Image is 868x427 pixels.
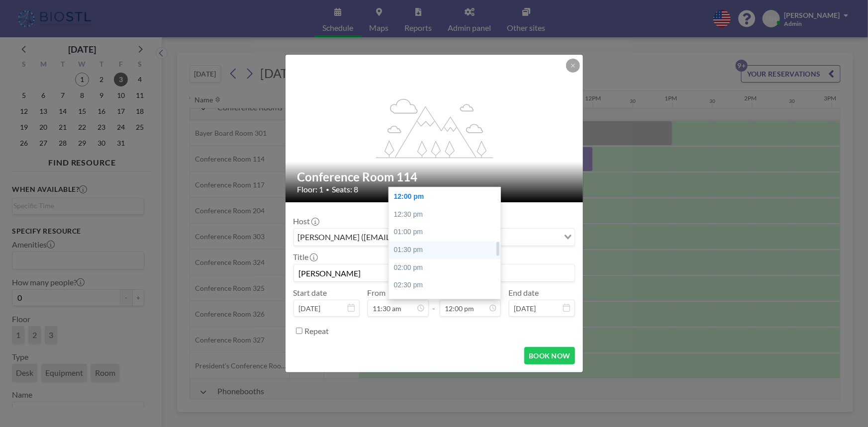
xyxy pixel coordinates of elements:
[297,184,324,194] span: Floor: 1
[501,231,558,244] input: Search for option
[296,231,500,244] span: [PERSON_NAME] ([EMAIL_ADDRESS][DOMAIN_NAME])
[305,326,329,336] label: Repeat
[389,206,505,224] div: 12:30 pm
[389,259,505,277] div: 02:00 pm
[293,288,327,298] label: Start date
[389,223,505,241] div: 01:00 pm
[293,216,318,226] label: Host
[297,170,572,184] h2: Conference Room 114
[294,229,575,246] div: Search for option
[326,186,330,193] span: •
[389,241,505,259] div: 01:30 pm
[376,98,493,158] g: flex-grow: 1.2;
[332,184,359,194] span: Seats: 8
[389,188,505,206] div: 12:00 pm
[293,252,317,262] label: Title
[294,264,575,281] input: Melissa's reservation
[389,276,505,294] div: 02:30 pm
[389,294,505,312] div: 03:00 pm
[509,288,539,298] label: End date
[524,347,575,364] button: BOOK NOW
[368,288,386,298] label: From
[433,291,436,313] span: -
